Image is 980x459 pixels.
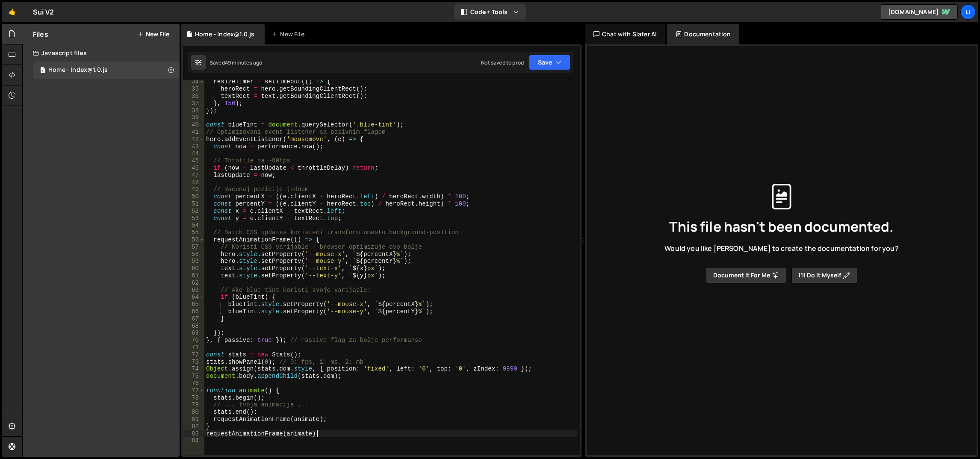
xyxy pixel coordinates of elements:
[183,280,204,287] div: 62
[183,229,204,236] div: 55
[183,301,204,308] div: 65
[225,59,262,66] div: 49 minutes ago
[183,373,204,380] div: 75
[183,265,204,272] div: 60
[183,251,204,258] div: 58
[183,287,204,294] div: 63
[664,244,898,253] span: Would you like [PERSON_NAME] to create the documentation for you?
[183,437,204,444] div: 84
[706,267,786,283] button: Document it for me
[183,172,204,179] div: 47
[23,44,180,62] div: Javascript files
[454,4,526,20] button: Code + Tools
[183,121,204,129] div: 40
[183,143,204,150] div: 43
[183,200,204,208] div: 51
[48,66,108,74] div: Home - Index@1.0.js
[183,359,204,366] div: 73
[960,4,976,20] a: Li
[183,193,204,200] div: 50
[137,31,169,38] button: New File
[183,258,204,265] div: 59
[40,68,45,74] span: 1
[791,267,857,283] button: I’ll do it myself
[183,179,204,186] div: 48
[881,4,958,20] a: [DOMAIN_NAME]
[33,7,54,17] div: Sui V2
[183,365,204,373] div: 74
[195,30,254,38] div: Home - Index@1.0.js
[183,380,204,387] div: 76
[272,30,307,38] div: New File
[481,59,524,66] div: Not saved to prod
[183,222,204,229] div: 54
[33,29,48,39] h2: Files
[183,107,204,115] div: 38
[183,315,204,323] div: 67
[183,244,204,251] div: 57
[183,430,204,438] div: 83
[183,215,204,222] div: 53
[183,165,204,172] div: 46
[183,150,204,157] div: 44
[2,2,23,22] a: 🤙
[183,294,204,301] div: 64
[183,401,204,409] div: 79
[183,330,204,337] div: 69
[183,423,204,430] div: 82
[183,416,204,423] div: 81
[529,55,570,70] button: Save
[183,129,204,136] div: 41
[183,208,204,215] div: 52
[667,24,739,44] div: Documentation
[183,344,204,351] div: 71
[183,93,204,100] div: 36
[183,308,204,315] div: 66
[183,136,204,143] div: 42
[183,409,204,416] div: 80
[183,387,204,394] div: 77
[183,337,204,344] div: 70
[183,157,204,165] div: 45
[183,186,204,193] div: 49
[183,394,204,402] div: 78
[669,220,894,233] span: This file hasn't been documented.
[183,236,204,244] div: 56
[183,272,204,280] div: 61
[183,323,204,330] div: 68
[585,24,665,44] div: Chat with Slater AI
[183,100,204,107] div: 37
[33,62,180,79] div: 17378/48381.js
[183,78,204,85] div: 34
[183,85,204,93] div: 35
[183,114,204,121] div: 39
[183,351,204,359] div: 72
[210,59,262,66] div: Saved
